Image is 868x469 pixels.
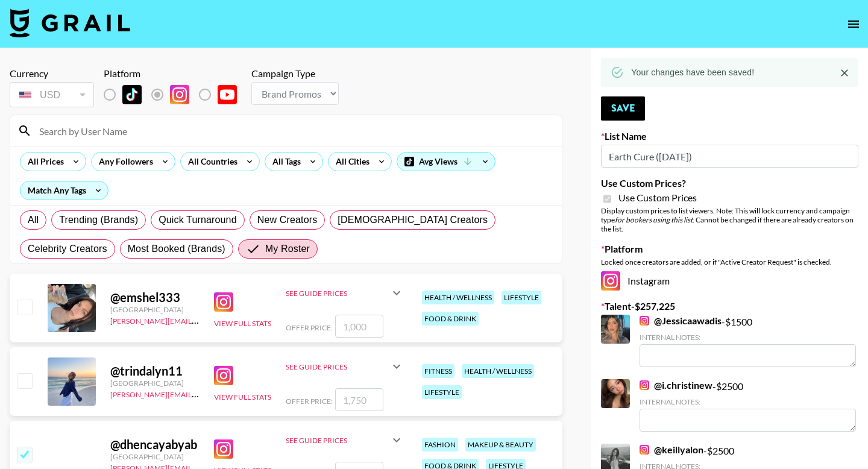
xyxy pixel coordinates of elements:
[286,289,389,298] div: See Guide Prices
[12,84,92,105] div: USD
[159,213,237,227] span: Quick Turnaround
[601,243,858,255] label: Platform
[110,452,200,461] div: [GEOGRAPHIC_DATA]
[631,61,754,83] div: Your changes have been saved!
[286,436,389,445] div: See Guide Prices
[601,271,858,291] div: Instagram
[502,291,541,304] div: lifestyle
[170,85,189,104] img: Instagram
[640,316,649,326] img: Instagram
[110,388,346,399] a: [PERSON_NAME][EMAIL_ADDRESS][PERSON_NAME][DOMAIN_NAME]
[92,153,156,171] div: Any Followers
[110,314,346,326] a: [PERSON_NAME][EMAIL_ADDRESS][PERSON_NAME][DOMAIN_NAME]
[601,257,858,266] div: Locked once creators are added, or if "Active Creator Request" is checked.
[640,333,856,342] div: Internal Notes:
[257,213,318,227] span: New Creators
[329,153,372,171] div: All Cities
[59,213,138,227] span: Trending (Brands)
[10,68,94,80] div: Currency
[422,291,494,304] div: health / wellness
[601,300,858,312] label: Talent - $ 257,225
[28,242,107,256] span: Celebrity Creators
[104,68,247,80] div: Platform
[601,96,645,121] button: Save
[214,319,271,328] button: View Full Stats
[615,215,693,224] em: for bookers using this list
[601,206,858,233] div: Display custom prices to list viewers. Note: This will lock currency and campaign type . Cannot b...
[110,379,200,388] div: [GEOGRAPHIC_DATA]
[640,315,856,367] div: - $ 1500
[110,305,200,314] div: [GEOGRAPHIC_DATA]
[422,385,462,399] div: lifestyle
[640,315,722,327] a: @Jessicaawadis
[122,85,142,104] img: TikTok
[618,192,697,204] span: Use Custom Prices
[286,279,404,307] div: See Guide Prices
[286,426,404,455] div: See Guide Prices
[286,352,404,381] div: See Guide Prices
[214,292,233,312] img: Instagram
[422,312,479,326] div: food & drink
[110,437,200,452] div: @ dhencayabyab
[286,362,389,371] div: See Guide Prices
[640,379,856,432] div: - $ 2500
[110,290,200,305] div: @ emshel333
[214,392,271,401] button: View Full Stats
[640,397,856,406] div: Internal Notes:
[20,153,66,171] div: All Prices
[640,380,649,390] img: Instagram
[214,366,233,385] img: Instagram
[835,64,854,82] button: Close
[265,153,303,171] div: All Tags
[335,388,383,411] input: 1,750
[110,364,200,379] div: @ trindalyn11
[601,271,620,291] img: Instagram
[218,85,237,104] img: YouTube
[214,439,233,459] img: Instagram
[640,445,649,455] img: Instagram
[104,82,247,107] div: List locked to Instagram.
[335,315,383,338] input: 1,000
[841,12,866,36] button: open drawer
[601,130,858,142] label: List Name
[32,121,555,140] input: Search by User Name
[251,68,339,80] div: Campaign Type
[28,213,39,227] span: All
[181,153,240,171] div: All Countries
[10,80,94,110] div: Currency is locked to USD
[465,438,536,452] div: makeup & beauty
[422,364,454,378] div: fitness
[338,213,488,227] span: [DEMOGRAPHIC_DATA] Creators
[20,181,108,200] div: Match Any Tags
[462,364,534,378] div: health / wellness
[422,438,458,452] div: fashion
[286,397,333,406] span: Offer Price:
[265,242,310,256] span: My Roster
[10,8,130,37] img: Grail Talent
[640,379,712,391] a: @i.christinew
[601,177,858,189] label: Use Custom Prices?
[286,323,333,332] span: Offer Price:
[640,444,703,456] a: @keillyalon
[128,242,225,256] span: Most Booked (Brands)
[397,153,495,171] div: Avg Views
